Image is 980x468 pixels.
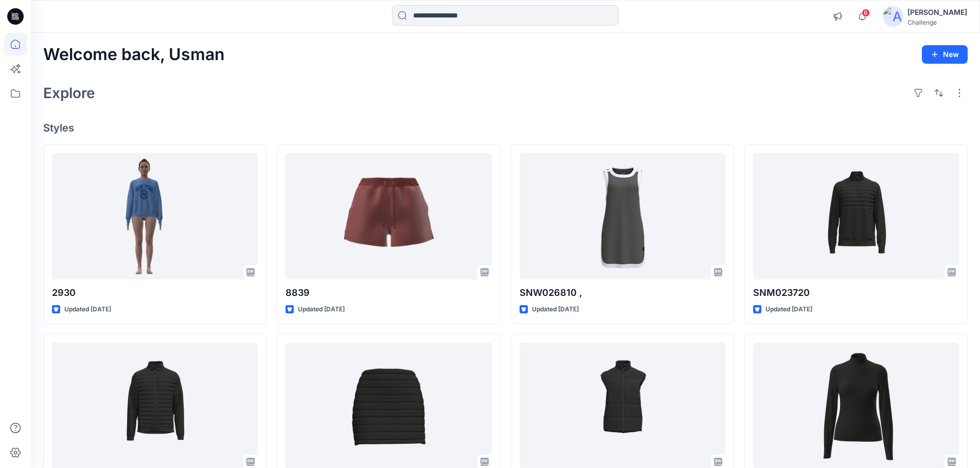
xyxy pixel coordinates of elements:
[43,85,95,101] h2: Explore
[286,153,491,280] a: 8839
[43,122,968,134] h4: Styles
[883,6,903,27] img: avatar
[532,304,579,315] p: Updated [DATE]
[753,153,959,280] a: SNM023720
[907,18,967,26] div: Challenge
[64,304,111,315] p: Updated [DATE]
[52,286,258,300] p: 2930
[298,304,345,315] p: Updated [DATE]
[765,304,812,315] p: Updated [DATE]
[52,153,258,280] a: 2930
[520,153,725,280] a: SNW026810 ,
[862,9,870,17] span: 6
[286,286,491,300] p: 8839
[753,286,959,300] p: SNM023720
[907,6,967,18] div: [PERSON_NAME]
[520,286,725,300] p: SNW026810 ,
[43,45,225,64] h2: Welcome back, Usman
[922,45,968,64] button: New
